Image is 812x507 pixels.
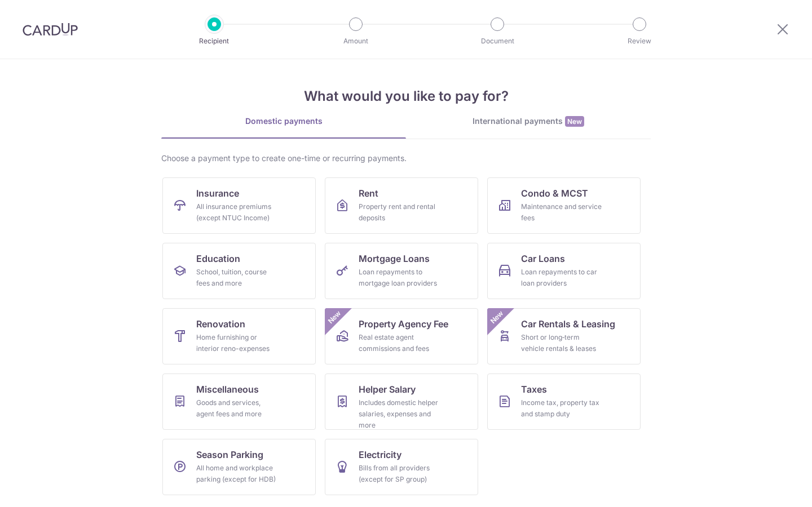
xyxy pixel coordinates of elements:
div: Short or long‑term vehicle rentals & leases [521,332,602,354]
div: School, tuition, course fees and more [196,266,277,289]
span: Electricity [359,448,401,461]
a: RentProperty rent and rental deposits [325,177,478,234]
span: Miscellaneous [196,383,259,396]
div: All home and workplace parking (except for HDB) [196,462,277,485]
img: CardUp [23,23,78,36]
p: Amount [314,35,398,47]
span: Helper Salary [359,383,416,396]
a: Condo & MCSTMaintenance and service fees [487,177,641,234]
p: Review [598,35,681,47]
span: Rent [359,186,378,200]
div: Income tax, property tax and stamp duty [521,397,602,420]
span: Renovation [196,317,245,331]
a: Property Agency FeeReal estate agent commissions and feesNew [325,308,478,364]
div: All insurance premiums (except NTUC Income) [196,201,277,224]
div: Real estate agent commissions and fees [359,332,440,354]
div: Domestic payments [161,115,406,127]
div: Bills from all providers (except for SP group) [359,462,440,485]
p: Document [456,35,539,47]
span: Mortgage Loans [359,252,430,265]
iframe: Opens a widget where you can find more information [739,473,801,501]
div: Loan repayments to mortgage loan providers [359,266,440,289]
span: New [325,308,344,327]
div: Loan repayments to car loan providers [521,266,602,289]
div: Home furnishing or interior reno-expenses [196,332,277,354]
a: RenovationHome furnishing or interior reno-expenses [162,308,316,364]
a: Helper SalaryIncludes domestic helper salaries, expenses and more [325,373,478,430]
a: ElectricityBills from all providers (except for SP group) [325,439,478,495]
h4: What would you like to pay for? [161,86,651,106]
span: Car Loans [521,252,565,265]
div: Includes domestic helper salaries, expenses and more [359,397,440,431]
div: Maintenance and service fees [521,201,602,224]
div: International payments [406,115,651,127]
span: New [565,116,584,127]
span: Car Rentals & Leasing [521,317,615,331]
a: TaxesIncome tax, property tax and stamp duty [487,373,641,430]
span: Condo & MCST [521,186,588,200]
span: New [488,308,506,327]
a: Car Rentals & LeasingShort or long‑term vehicle rentals & leasesNew [487,308,641,364]
span: Taxes [521,383,547,396]
div: Choose a payment type to create one-time or recurring payments. [161,153,651,164]
div: Goods and services, agent fees and more [196,397,277,420]
a: Mortgage LoansLoan repayments to mortgage loan providers [325,243,478,299]
p: Recipient [173,35,256,47]
a: InsuranceAll insurance premiums (except NTUC Income) [162,177,316,234]
a: Season ParkingAll home and workplace parking (except for HDB) [162,439,316,495]
a: MiscellaneousGoods and services, agent fees and more [162,373,316,430]
a: EducationSchool, tuition, course fees and more [162,243,316,299]
span: Season Parking [196,448,263,461]
a: Car LoansLoan repayments to car loan providers [487,243,641,299]
span: Education [196,252,240,265]
span: Property Agency Fee [359,317,448,331]
div: Property rent and rental deposits [359,201,440,224]
span: Insurance [196,186,239,200]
